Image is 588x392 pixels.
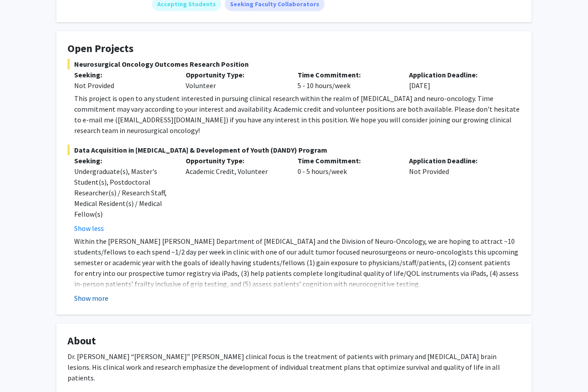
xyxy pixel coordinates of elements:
div: Volunteer [179,69,290,91]
h4: About [68,335,520,348]
p: Seeking: [74,155,172,166]
div: [DATE] [402,69,514,91]
p: Opportunity Type: [186,69,284,80]
div: Not Provided [402,155,514,234]
p: Time Commitment: [298,69,396,80]
div: 0 - 5 hours/week [291,155,402,234]
div: Not Provided [74,80,172,91]
iframe: Chat [7,352,38,385]
p: Application Deadline: [409,155,507,166]
button: Show less [74,223,104,234]
div: This project is open to any student interested in pursuing clinical research within the realm of ... [74,93,520,136]
h4: Open Projects [68,42,520,55]
button: Show more [74,293,108,303]
span: Neurosurgical Oncology Outcomes Research Position [68,59,520,69]
span: Data Acquisition in [MEDICAL_DATA] & Development of Youth (DANDY) Program [68,145,520,155]
p: Time Commitment: [298,155,396,166]
p: Within the [PERSON_NAME] [PERSON_NAME] Department of [MEDICAL_DATA] and the Division of Neuro-Onc... [74,236,520,289]
div: Undergraduate(s), Master's Student(s), Postdoctoral Researcher(s) / Research Staff, Medical Resid... [74,166,172,219]
div: 5 - 10 hours/week [291,69,402,91]
p: Application Deadline: [409,69,507,80]
p: Seeking: [74,69,172,80]
p: Opportunity Type: [186,155,284,166]
div: Academic Credit, Volunteer [179,155,290,234]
